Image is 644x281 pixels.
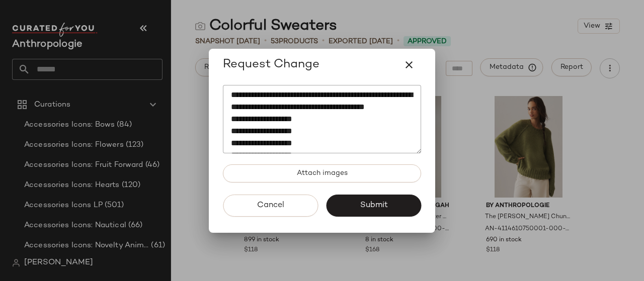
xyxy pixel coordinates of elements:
[359,201,387,210] span: Submit
[223,195,318,217] button: Cancel
[257,201,284,210] span: Cancel
[223,57,319,73] span: Request Change
[296,169,348,177] span: Attach images
[223,164,421,182] button: Attach images
[326,195,421,217] button: Submit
